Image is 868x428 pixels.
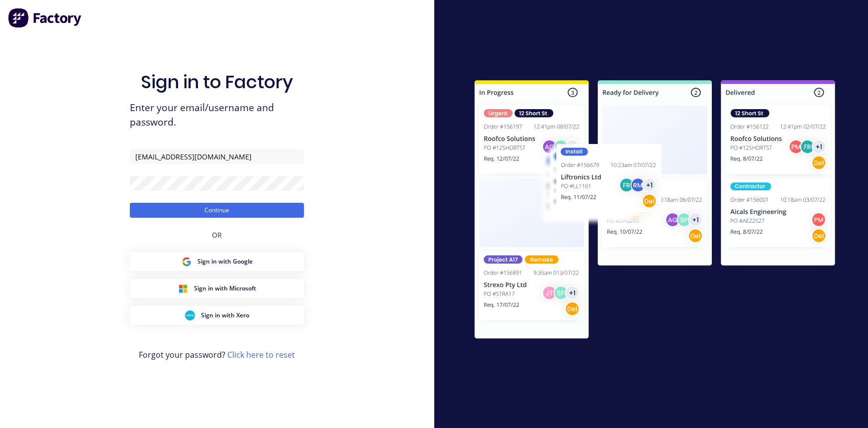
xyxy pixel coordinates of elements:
[130,149,304,164] input: Email/Username
[227,349,295,360] a: Click here to reset
[139,349,295,361] span: Forgot your password?
[201,311,249,320] span: Sign in with Xero
[130,203,304,218] button: Continue
[194,284,256,293] span: Sign in with Microsoft
[141,71,293,93] h1: Sign in to Factory
[185,310,195,320] img: Xero Sign in
[212,218,222,252] div: OR
[8,8,83,28] img: Factory
[453,60,857,362] img: Sign in
[130,101,304,130] span: Enter your email/username and password.
[130,279,304,298] button: Microsoft Sign inSign in with Microsoft
[130,252,304,271] button: Google Sign inSign in with Google
[197,257,253,266] span: Sign in with Google
[182,257,192,267] img: Google Sign in
[178,284,188,293] img: Microsoft Sign in
[130,306,304,325] button: Xero Sign inSign in with Xero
